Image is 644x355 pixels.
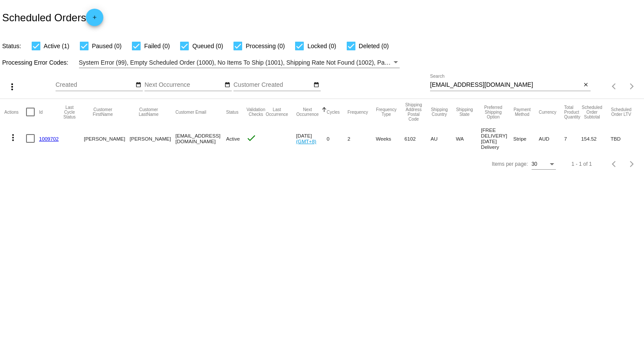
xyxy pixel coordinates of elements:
[581,125,611,152] mat-cell: 154.52
[56,82,134,89] input: Created
[246,99,265,125] mat-header-cell: Validation Checks
[44,41,69,51] span: Active (1)
[84,125,130,152] mat-cell: [PERSON_NAME]
[623,78,641,95] button: Next page
[539,125,564,152] mat-cell: AUD
[623,155,641,173] button: Next page
[582,81,591,90] button: Clear
[456,107,473,117] button: Change sorting for ShippingState
[135,82,141,89] mat-icon: date_range
[192,41,223,51] span: Queued (0)
[606,155,623,173] button: Previous page
[246,41,285,51] span: Processing (0)
[246,133,256,143] mat-icon: check
[581,105,603,119] button: Change sorting for Subtotal
[226,109,238,115] button: Change sorting for Status
[532,161,537,167] span: 30
[564,99,581,125] mat-header-cell: Total Product Quantity
[130,107,168,117] button: Change sorting for CustomerLastName
[572,161,592,167] div: 1 - 1 of 1
[430,82,582,89] input: Search
[39,109,43,115] button: Change sorting for Id
[63,105,76,119] button: Change sorting for LastProcessingCycleId
[359,41,389,51] span: Deleted (0)
[513,107,531,117] button: Change sorting for PaymentMethod.Type
[348,125,376,152] mat-cell: 2
[430,107,448,117] button: Change sorting for ShippingCountry
[2,43,21,49] span: Status:
[145,82,223,89] input: Next Occurrence
[327,125,348,152] mat-cell: 0
[456,125,481,152] mat-cell: WA
[481,105,506,119] button: Change sorting for PreferredShippingOption
[2,9,103,26] h2: Scheduled Orders
[89,14,100,25] mat-icon: add
[532,161,556,168] mat-select: Items per page:
[296,107,319,117] button: Change sorting for NextOccurrenceUtc
[8,132,18,143] mat-icon: more_vert
[348,109,368,115] button: Change sorting for Frequency
[92,41,122,51] span: Paused (0)
[583,82,589,89] mat-icon: close
[224,82,230,89] mat-icon: date_range
[430,125,456,152] mat-cell: AU
[39,136,59,141] a: 1009702
[564,125,581,152] mat-cell: 7
[266,107,288,117] button: Change sorting for LastOccurrenceUtc
[4,99,26,125] mat-header-cell: Actions
[226,136,240,141] span: Active
[7,82,17,92] mat-icon: more_vert
[481,125,513,152] mat-cell: [FREE DELIVERY] [DATE] Delivery
[84,107,122,117] button: Change sorting for CustomerFirstName
[492,161,528,167] div: Items per page:
[307,41,336,51] span: Locked (0)
[313,82,319,89] mat-icon: date_range
[404,102,423,122] button: Change sorting for ShippingPostcode
[79,57,400,68] mat-select: Filter by Processing Error Codes
[327,109,340,115] button: Change sorting for Cycles
[611,107,632,117] button: Change sorting for LifetimeValue
[296,125,326,152] mat-cell: [DATE]
[175,125,226,152] mat-cell: [EMAIL_ADDRESS][DOMAIN_NAME]
[233,82,312,89] input: Customer Created
[2,59,69,66] span: Processing Error Codes:
[144,41,170,51] span: Failed (0)
[513,125,539,152] mat-cell: Stripe
[606,78,623,95] button: Previous page
[376,107,397,117] button: Change sorting for FrequencyType
[130,125,176,152] mat-cell: [PERSON_NAME]
[611,125,640,152] mat-cell: TBD
[539,109,556,115] button: Change sorting for CurrencyIso
[404,125,430,152] mat-cell: 6102
[175,109,206,115] button: Change sorting for CustomerEmail
[376,125,404,152] mat-cell: Weeks
[296,138,316,144] a: (GMT+8)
